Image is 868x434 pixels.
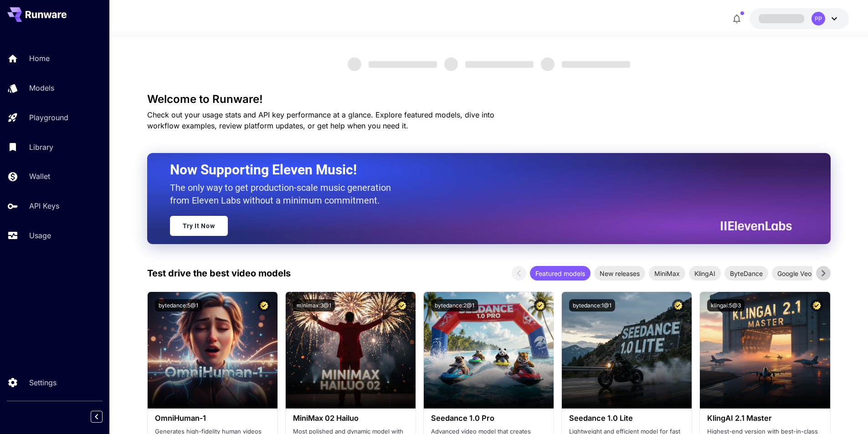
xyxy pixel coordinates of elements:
[155,414,270,423] h3: OmniHuman‑1
[700,292,830,408] img: alt
[724,269,768,278] span: ByteDance
[530,269,591,278] span: Featured models
[91,411,103,423] button: Collapse sidebar
[649,266,685,281] div: MiniMax
[147,93,831,106] h3: Welcome to Runware!
[562,292,692,408] img: alt
[772,269,817,278] span: Google Veo
[750,8,849,29] button: PP
[29,82,54,93] p: Models
[293,414,408,423] h3: MiniMax 02 Hailuo
[98,408,109,425] div: Collapse sidebar
[170,181,398,207] p: The only way to get production-scale music generation from Eleven Labs without a minimum commitment.
[396,299,408,311] button: Certified Model – Vetted for best performance and includes a commercial license.
[689,266,721,281] div: KlingAI
[672,299,684,311] button: Certified Model – Vetted for best performance and includes a commercial license.
[170,216,228,236] a: Try It Now
[155,299,202,311] button: bytedance:5@1
[293,299,335,311] button: minimax:3@1
[534,299,546,311] button: Certified Model – Vetted for best performance and includes a commercial license.
[431,299,478,311] button: bytedance:2@1
[812,12,825,26] div: PP
[569,414,684,423] h3: Seedance 1.0 Lite
[689,269,721,278] span: KlingAI
[707,414,822,423] h3: KlingAI 2.1 Master
[29,200,59,211] p: API Keys
[569,299,615,311] button: bytedance:1@1
[724,266,768,281] div: ByteDance
[594,269,645,278] span: New releases
[424,292,554,408] img: alt
[29,142,53,153] p: Library
[649,269,685,278] span: MiniMax
[147,266,291,280] p: Test drive the best video models
[147,110,494,130] span: Check out your usage stats and API key performance at a glance. Explore featured models, dive int...
[594,266,645,281] div: New releases
[29,112,68,123] p: Playground
[170,161,785,179] h2: Now Supporting Eleven Music!
[29,377,56,388] p: Settings
[148,292,277,408] img: alt
[29,53,50,64] p: Home
[707,299,745,311] button: klingai:5@3
[29,171,50,182] p: Wallet
[811,299,823,311] button: Certified Model – Vetted for best performance and includes a commercial license.
[29,230,51,241] p: Usage
[530,266,591,281] div: Featured models
[772,266,817,281] div: Google Veo
[286,292,416,408] img: alt
[258,299,270,311] button: Certified Model – Vetted for best performance and includes a commercial license.
[431,414,546,423] h3: Seedance 1.0 Pro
